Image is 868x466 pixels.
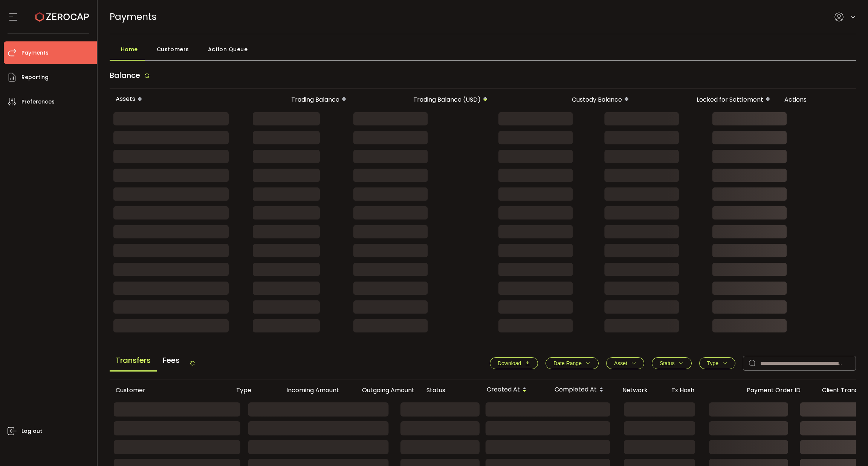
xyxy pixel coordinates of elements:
div: Customer [110,386,230,394]
div: Incoming Amount [270,386,345,394]
div: Custody Balance [496,93,637,106]
span: Download [498,360,521,366]
span: Asset [614,360,627,366]
span: Payments [21,47,49,58]
button: Type [699,357,735,369]
button: Status [652,357,692,369]
div: Network [616,386,665,394]
span: Preferences [21,96,55,107]
span: Fees [157,350,186,370]
div: Trading Balance (USD) [355,93,496,106]
span: Transfers [110,350,157,372]
div: Completed At [549,384,616,396]
div: Tx Hash [665,386,741,394]
span: Home [121,42,138,57]
span: Date Range [553,360,582,366]
span: Type [707,360,718,366]
div: Status [420,386,481,394]
span: Log out [21,426,42,437]
span: Reporting [21,72,49,83]
div: Payment Order ID [741,386,816,394]
button: Asset [606,357,644,369]
div: Created At [481,384,549,396]
div: Actions [778,95,854,104]
span: Status [660,360,675,366]
div: Locked for Settlement [637,93,778,106]
span: Action Queue [208,42,248,57]
span: Balance [110,70,140,81]
span: Customers [157,42,189,57]
button: Date Range [546,357,599,369]
button: Download [490,357,538,369]
span: Payments [110,10,157,23]
div: Trading Balance [226,93,355,106]
div: Outgoing Amount [345,386,420,394]
div: Type [230,386,270,394]
div: Assets [110,93,226,106]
